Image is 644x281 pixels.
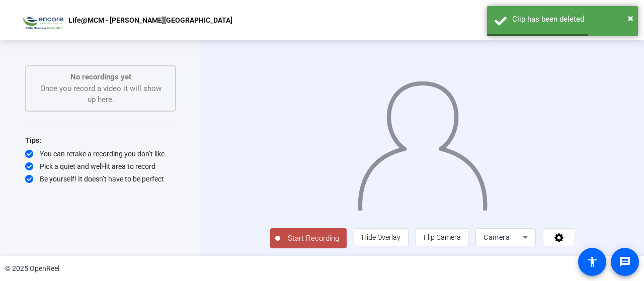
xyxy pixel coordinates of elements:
[354,228,409,246] button: Hide Overlay
[357,73,489,211] img: overlay
[628,12,633,24] span: ×
[362,233,400,241] span: Hide Overlay
[36,71,165,83] p: No recordings yet
[20,10,63,30] img: OpenReel logo
[5,263,59,274] div: © 2025 OpenReel
[25,174,176,184] div: Be yourself! It doesn’t have to be perfect
[619,256,631,268] mat-icon: message
[68,14,232,26] p: LIfe@MCM - [PERSON_NAME][GEOGRAPHIC_DATA]
[25,134,176,146] div: Tips:
[270,228,347,248] button: Start Recording
[25,149,176,159] div: You can retake a recording you don’t like
[280,233,347,244] span: Start Recording
[512,14,630,25] div: Clip has been deleted
[416,228,469,246] button: Flip Camera
[586,256,598,268] mat-icon: accessibility
[25,161,176,171] div: Pick a quiet and well-lit area to record
[628,11,633,26] button: Close
[424,233,461,241] span: Flip Camera
[36,71,165,106] div: Once you record a video it will show up here.
[484,233,510,241] span: Camera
